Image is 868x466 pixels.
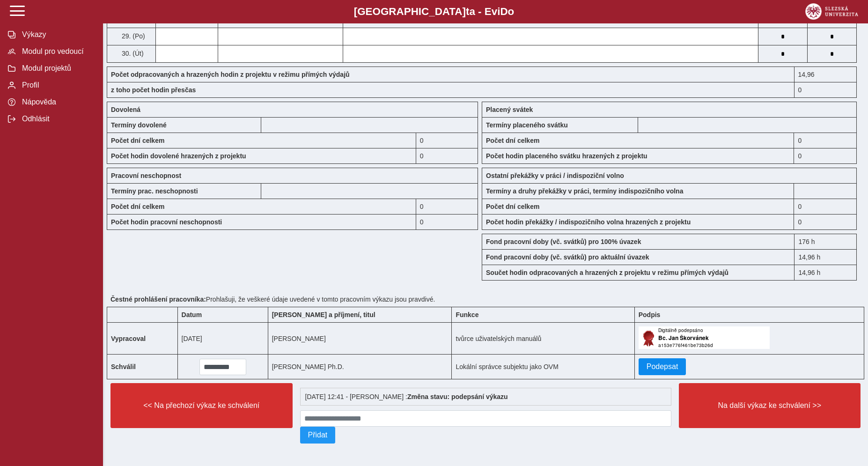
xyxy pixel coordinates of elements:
[452,323,634,355] td: tvůrce uživatelských manuálů
[268,323,452,355] td: [PERSON_NAME]
[486,121,568,129] b: Termíny placeného svátku
[111,106,140,113] b: Dovolená
[639,326,770,349] img: Digitálně podepsáno uživatelem
[111,71,350,78] b: Počet odpracovaných a hrazených hodin z projektu v režimu přímých výdajů
[794,82,857,98] div: 0
[308,431,328,439] span: Přidat
[111,86,196,94] b: z toho počet hodin přesčas
[508,6,515,17] span: o
[118,401,285,410] span: << Na přechozí výkaz ke schválení
[19,47,95,56] span: Modul pro vedoucí
[182,311,202,318] b: Datum
[486,238,641,245] b: Fond pracovní doby (vč. svátků) pro 100% úvazek
[486,218,691,226] b: Počet hodin překážky / indispozičního volna hrazených z projektu
[805,3,858,20] img: logo_web_su.png
[111,363,136,370] b: Schválil
[486,172,624,179] b: Ostatní překážky v práci / indispoziční volno
[486,106,533,113] b: Placený svátek
[111,203,164,210] b: Počet dní celkem
[111,335,146,342] b: Vypracoval
[28,6,840,18] b: [GEOGRAPHIC_DATA] a - Evi
[272,311,375,318] b: [PERSON_NAME] a příjmení, titul
[687,401,853,410] span: Na další výkaz ke schválení >>
[486,269,728,276] b: Součet hodin odpracovaných a hrazených z projektu v režimu přímých výdajů
[794,214,857,230] div: 0
[111,187,198,195] b: Termíny prac. neschopnosti
[456,311,478,318] b: Funkce
[486,253,649,261] b: Fond pracovní doby (vč. svátků) pro aktuální úvazek
[486,152,647,160] b: Počet hodin placeného svátku hrazených z projektu
[486,203,539,210] b: Počet dní celkem
[794,249,857,265] div: 14,96 h
[300,427,336,444] button: Přidat
[111,121,167,129] b: Termíny dovolené
[111,172,181,179] b: Pracovní neschopnost
[794,234,857,249] div: 176 h
[107,292,864,307] div: Prohlašuji, že veškeré údaje uvedené v tomto pracovním výkazu jsou pravdivé.
[639,358,686,375] button: Podepsat
[110,296,206,303] b: Čestné prohlášení pracovníka:
[19,81,95,89] span: Profil
[19,30,95,39] span: Výkazy
[407,393,508,400] b: Změna stavu: podepsání výkazu
[452,355,634,379] td: Lokální správce subjektu jako OVM
[416,148,478,164] div: 0
[182,335,202,342] span: [DATE]
[416,199,478,214] div: 0
[110,383,293,428] button: << Na přechozí výkaz ke schválení
[679,383,861,428] button: Na další výkaz ke schválení >>
[120,50,144,57] span: 30. (Út)
[19,98,95,106] span: Nápověda
[111,218,222,226] b: Počet hodin pracovní neschopnosti
[794,67,857,82] div: 14,96
[19,115,95,123] span: Odhlásit
[111,137,164,144] b: Počet dní celkem
[466,6,469,17] span: t
[647,362,678,371] span: Podepsat
[794,148,857,164] div: 0
[500,6,508,17] span: D
[639,311,661,318] b: Podpis
[268,355,452,379] td: [PERSON_NAME] Ph.D.
[416,214,478,230] div: 0
[416,133,478,148] div: 0
[120,32,145,40] span: 29. (Po)
[111,152,246,160] b: Počet hodin dovolené hrazených z projektu
[794,199,857,214] div: 0
[300,388,671,406] div: [DATE] 12:41 - [PERSON_NAME] :
[794,265,857,281] div: 14,96 h
[19,64,95,73] span: Modul projektů
[794,133,857,148] div: 0
[486,137,539,144] b: Počet dní celkem
[486,187,683,195] b: Termíny a druhy překážky v práci, termíny indispozičního volna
